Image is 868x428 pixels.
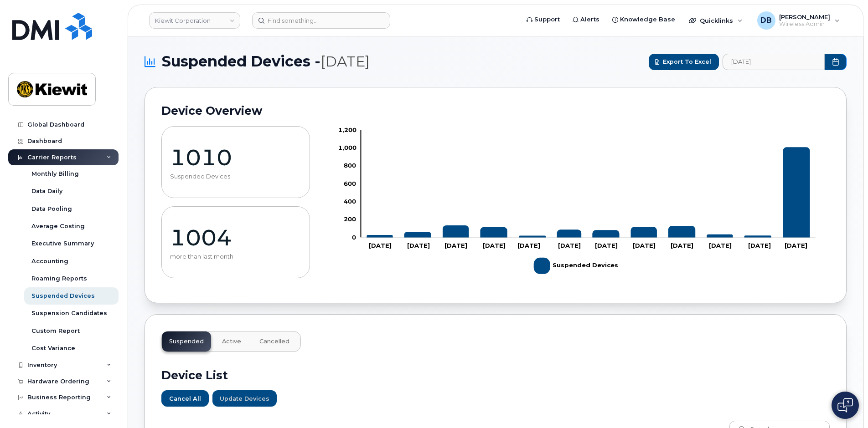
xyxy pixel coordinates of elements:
[320,53,370,70] span: [DATE]
[170,144,301,171] p: 1010
[748,242,771,249] tspan: [DATE]
[212,390,277,407] button: Update Devices
[785,242,808,249] tspan: [DATE]
[161,368,830,382] h2: Device List
[595,242,618,249] tspan: [DATE]
[162,53,370,71] span: Suspended Devices -
[825,54,847,70] button: Choose Date
[338,126,816,278] g: Chart
[649,54,719,70] button: Export to Excel
[220,394,269,403] span: Update Devices
[161,104,830,117] h2: Device Overview
[837,398,853,413] img: Open chat
[663,57,711,66] span: Export to Excel
[633,242,656,249] tspan: [DATE]
[707,234,733,238] g: 36 2025-06-01
[369,242,392,249] tspan: [DATE]
[483,242,506,249] tspan: [DATE]
[534,254,618,278] g: Legend
[517,242,540,249] tspan: [DATE]
[534,254,618,278] g: Suspended Devices
[444,242,467,249] tspan: [DATE]
[407,242,430,249] tspan: [DATE]
[338,126,356,133] tspan: 1,200
[170,253,301,260] p: more than last month
[367,147,810,238] g: Suspended Devices
[671,242,693,249] tspan: [DATE]
[222,338,241,345] span: Active
[344,215,356,223] tspan: 200
[558,242,581,249] tspan: [DATE]
[344,180,356,187] tspan: 600
[352,234,356,241] tspan: 0
[170,224,301,251] p: 1004
[169,394,201,403] span: Cancel All
[170,173,301,180] p: Suspended Devices
[259,338,289,345] span: Cancelled
[344,198,356,205] tspan: 400
[344,162,356,169] tspan: 800
[338,144,356,151] tspan: 1,000
[709,242,732,249] tspan: [DATE]
[404,232,431,238] g: 64 2024-10-01
[161,390,209,407] button: Cancel All
[723,54,825,70] input: archived_billing_data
